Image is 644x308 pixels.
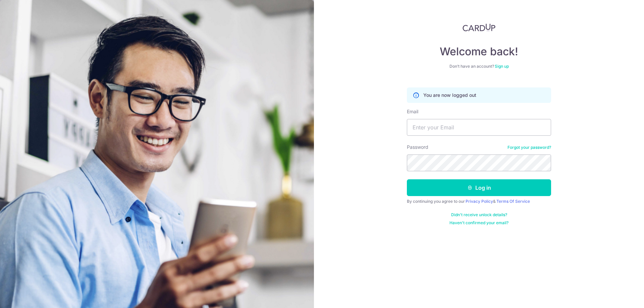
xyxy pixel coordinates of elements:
label: Email [407,108,418,115]
p: You are now logged out [423,92,476,99]
a: Haven't confirmed your email? [449,220,508,226]
a: Privacy Policy [466,199,493,204]
button: Log in [407,179,551,196]
a: Terms Of Service [496,199,530,204]
div: Don’t have an account? [407,64,551,69]
label: Password [407,144,428,150]
img: CardUp Logo [463,23,495,32]
input: Enter your Email [407,119,551,136]
a: Forgot your password? [507,145,551,150]
div: By continuing you agree to our & [407,199,551,204]
a: Sign up [495,64,509,69]
a: Didn't receive unlock details? [451,212,507,218]
h4: Welcome back! [407,45,551,58]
